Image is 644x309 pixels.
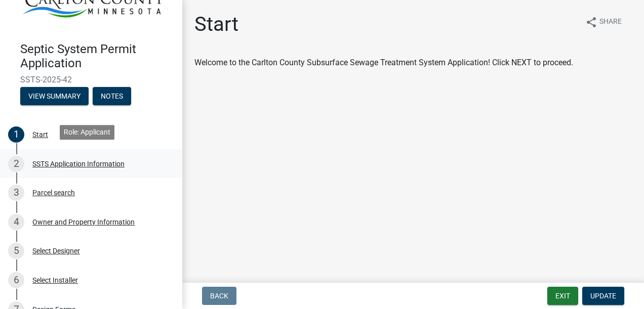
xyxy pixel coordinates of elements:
[8,272,24,288] div: 6
[8,156,24,172] div: 2
[577,12,630,32] button: shareShare
[8,126,24,143] div: 1
[20,93,89,101] wm-modal-confirm: Summary
[8,185,24,201] div: 3
[210,292,228,300] span: Back
[60,125,114,140] div: Role: Applicant
[194,57,632,69] div: Welcome to the Carlton County Subsurface Sewage Treatment System Application! Click NEXT to proceed.
[32,218,135,226] div: Owner and Property Information
[585,16,597,28] i: share
[20,75,162,84] span: SSTS-2025-42
[8,214,24,230] div: 4
[93,87,131,105] button: Notes
[202,287,236,305] button: Back
[93,93,131,101] wm-modal-confirm: Notes
[8,243,24,259] div: 5
[599,16,622,28] span: Share
[32,247,80,254] div: Select Designer
[32,131,48,138] div: Start
[20,42,174,71] h4: Septic System Permit Application
[32,189,75,196] div: Parcel search
[582,287,624,305] button: Update
[590,292,616,300] span: Update
[547,287,578,305] button: Exit
[20,87,89,105] button: View Summary
[32,160,125,167] div: SSTS Application Information
[194,12,238,36] h1: Start
[32,277,78,284] div: Select Installer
